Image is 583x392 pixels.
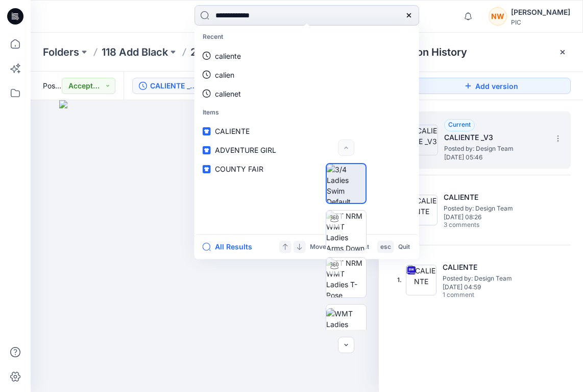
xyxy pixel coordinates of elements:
[444,221,515,229] span: 3 comments
[197,141,417,159] a: ADVENTURE GIRL
[444,203,546,214] span: Posted by: Design Team
[197,84,417,103] a: calienet
[43,80,62,91] span: Posted [DATE] 05:46 by
[511,18,570,26] div: PIC
[558,48,567,56] button: Close
[407,125,438,155] img: CALIENTE _V3
[197,122,417,141] a: CALIENTE
[406,265,436,295] img: CALIENTE
[398,242,410,252] p: Quit
[407,195,438,225] img: CALIENTE
[443,284,545,291] span: [DATE] 04:59
[197,28,417,47] p: Recent
[444,214,546,221] span: [DATE] 08:26
[511,6,570,18] div: [PERSON_NAME]
[59,100,351,392] img: eyJhbGciOiJIUzI1NiIsImtpZCI6IjAiLCJzbHQiOiJzZXMiLCJ0eXAiOiJKV1QifQ.eyJkYXRhIjp7InR5cGUiOiJzdG9yYW...
[215,70,234,80] p: calien
[411,78,571,94] button: Add version
[448,121,471,128] span: Current
[444,144,546,154] span: Posted by: Design Team
[326,258,366,297] img: TT NRM WMT Ladies T-Pose
[43,45,79,59] a: Folders
[215,88,241,99] p: calienet
[197,103,417,122] p: Items
[102,45,168,59] a: 118 Add Black
[215,165,263,173] span: COUNTY FAIR
[190,45,303,59] a: 20250624_118_GC NOBO S226
[443,261,545,273] h5: CALIENTE
[215,51,241,61] p: caliente
[132,78,204,94] button: CALIENTE _V3
[310,242,326,252] p: Move
[215,127,250,135] span: CALIENTE
[326,308,366,340] img: WMT Ladies Swim Front
[215,146,276,154] span: ADVENTURE GIRL
[443,291,514,299] span: 1 comment
[443,273,545,284] span: Posted by: Design Team
[150,80,197,91] div: CALIENTE _V3
[197,65,417,84] a: calien
[203,241,259,253] button: All Results
[197,159,417,178] a: COUNTY FAIR
[197,47,417,65] a: caliente
[397,275,402,285] span: 1.
[380,242,391,252] p: esc
[444,191,546,203] h5: CALIENTE
[327,164,366,203] img: 3/4 Ladies Swim Default
[444,131,546,144] h5: CALIENTE _V3
[444,154,546,161] span: [DATE] 05:46
[391,46,467,58] span: Version History
[489,7,507,26] div: NW
[326,211,366,250] img: TT NRM WMT Ladies Arms Down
